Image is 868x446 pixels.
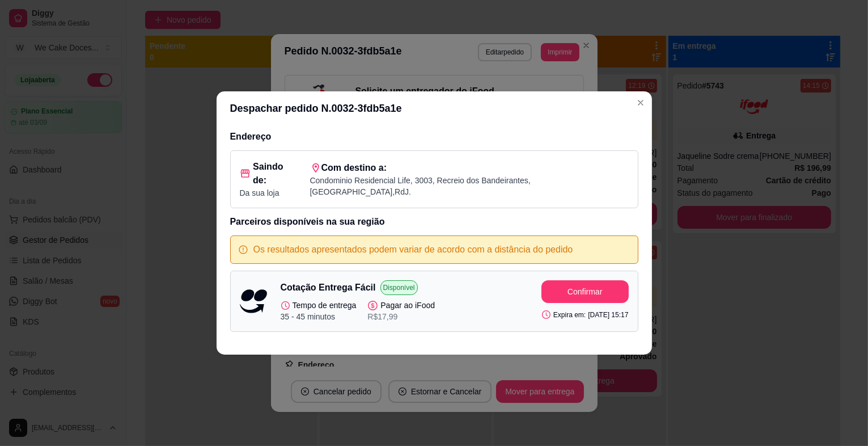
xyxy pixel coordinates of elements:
[253,243,573,256] p: Os resultados apresentados podem variar de acordo com a distância do pedido
[632,94,650,112] button: Close
[217,91,652,125] header: Despachar pedido N. 0032-3fdb5a1e
[310,175,629,197] p: Condominio Residencial Life , 3003 , Recreio dos Bandeirantes , [GEOGRAPHIC_DATA] , RdJ .
[321,161,387,175] span: Com destino a:
[230,130,638,144] h3: Endereço
[240,187,299,199] p: Da sua loja
[541,310,586,319] p: Expira em:
[281,281,376,294] p: Cotação Entrega Fácil
[588,310,628,319] p: [DATE] 15:17
[281,300,357,311] p: Tempo de entrega
[541,280,629,303] button: Confirmar
[230,215,638,229] h3: Parceiros disponíveis na sua região
[367,311,435,322] p: R$ 17,99
[367,300,435,311] p: Pagar ao iFood
[253,160,298,187] span: Saindo de:
[281,311,357,322] p: 35 - 45 minutos
[380,280,418,295] p: Disponível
